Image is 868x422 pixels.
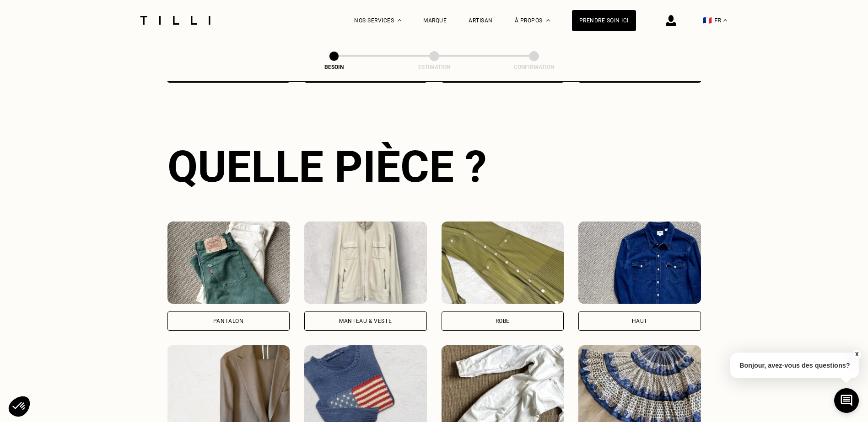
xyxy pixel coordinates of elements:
[339,318,392,324] div: Manteau & Veste
[137,16,214,25] img: Logo du service de couturière Tilli
[666,15,676,26] img: icône connexion
[578,222,701,304] img: Tilli retouche votre Haut
[388,64,480,70] div: Estimation
[469,17,493,24] a: Artisan
[496,318,510,324] div: Robe
[398,19,401,21] img: Menu déroulant
[852,349,861,359] button: X
[723,19,727,21] img: menu déroulant
[703,16,712,25] span: 🇫🇷
[572,10,636,31] a: Prendre soin ici
[213,318,244,324] div: Pantalon
[167,141,701,192] div: Quelle pièce ?
[288,64,380,70] div: Besoin
[488,64,580,70] div: Confirmation
[442,222,564,304] img: Tilli retouche votre Robe
[304,222,427,304] img: Tilli retouche votre Manteau & Veste
[546,19,550,21] img: Menu déroulant à propos
[632,318,647,324] div: Haut
[730,353,859,378] p: Bonjour, avez-vous des questions?
[423,17,447,24] a: Marque
[167,222,290,304] img: Tilli retouche votre Pantalon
